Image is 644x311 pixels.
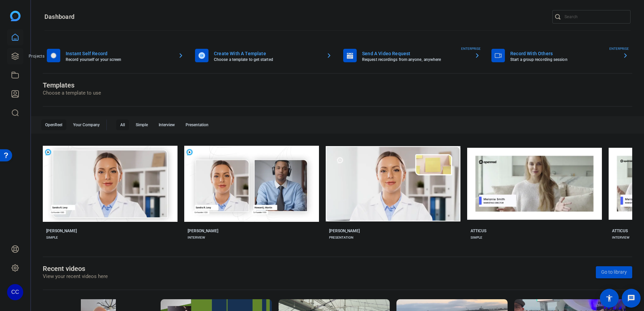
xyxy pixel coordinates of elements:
p: View your recent videos here [43,273,108,280]
mat-icon: message [627,294,635,302]
div: CC [7,284,23,300]
div: [PERSON_NAME] [329,228,360,234]
div: INTERVIEW [188,235,205,240]
span: ENTERPRISE [461,46,481,51]
mat-card-title: Instant Self Record [66,49,173,58]
a: Go to library [596,266,632,278]
div: Projects [26,52,47,60]
div: INTERVIEW [612,235,630,240]
div: [PERSON_NAME] [46,228,77,234]
button: Send A Video RequestRequest recordings from anyone, anywhereENTERPRISE [339,45,484,66]
button: Instant Self RecordRecord yourself or your screen [43,45,188,66]
div: Your Company [69,119,104,130]
div: All [116,119,129,130]
span: ENTERPRISE [609,46,629,51]
p: Choose a template to use [43,89,101,97]
div: [PERSON_NAME] [188,228,218,234]
div: ATTICUS [471,228,486,234]
mat-icon: accessibility [605,294,613,302]
input: Search [565,13,625,21]
div: PRESENTATION [329,235,353,240]
mat-card-subtitle: Request recordings from anyone, anywhere [362,58,469,62]
span: Go to library [601,269,627,276]
div: SIMPLE [471,235,482,240]
h1: Templates [43,81,101,89]
mat-card-title: Create With A Template [214,49,321,58]
mat-card-title: Record With Others [510,49,617,58]
div: Simple [132,119,152,130]
mat-card-title: Send A Video Request [362,49,469,58]
div: ATTICUS [612,228,628,234]
div: SIMPLE [46,235,58,240]
button: Create With A TemplateChoose a template to get started [191,45,336,66]
img: blue-gradient.svg [10,11,21,21]
div: OpenReel [41,119,66,130]
button: Record With OthersStart a group recording sessionENTERPRISE [487,45,632,66]
div: Interview [155,119,179,130]
mat-card-subtitle: Start a group recording session [510,58,617,62]
h1: Recent videos [43,265,108,273]
mat-card-subtitle: Choose a template to get started [214,58,321,62]
div: Presentation [182,119,213,130]
h1: Dashboard [44,13,74,21]
mat-card-subtitle: Record yourself or your screen [66,58,173,62]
